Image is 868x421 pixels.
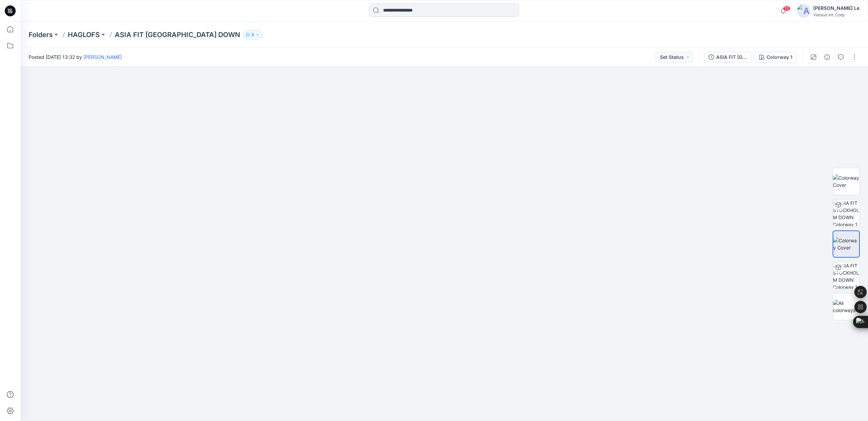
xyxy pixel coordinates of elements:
[833,237,859,251] img: Colorway Cover
[822,52,833,63] button: Details
[813,12,859,17] div: Vietsun Int. Corp
[767,53,792,61] div: Colorway 1
[833,199,859,226] img: ASIA FIT STOCKHOLM DOWN Colorway 1
[833,299,859,314] img: All colorways
[704,52,752,63] button: ASIA FIT [GEOGRAPHIC_DATA] DOWN
[833,174,859,189] img: Colorway Cover
[716,53,747,61] div: ASIA FIT [GEOGRAPHIC_DATA] DOWN
[797,4,810,18] img: avatar
[29,30,53,39] a: Folders
[755,52,797,63] button: Colorway 1
[68,30,100,39] a: HAGLOFS
[115,30,240,39] p: ASIA FIT [GEOGRAPHIC_DATA] DOWN
[29,53,122,61] span: Posted [DATE] 13:32 by
[783,6,790,11] span: 13
[251,31,254,38] p: 3
[813,4,859,12] div: [PERSON_NAME] Le
[243,30,263,39] button: 3
[83,54,122,60] a: [PERSON_NAME]
[833,262,859,289] img: ASIA FIT STOCKHOLM DOWN Colorway 1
